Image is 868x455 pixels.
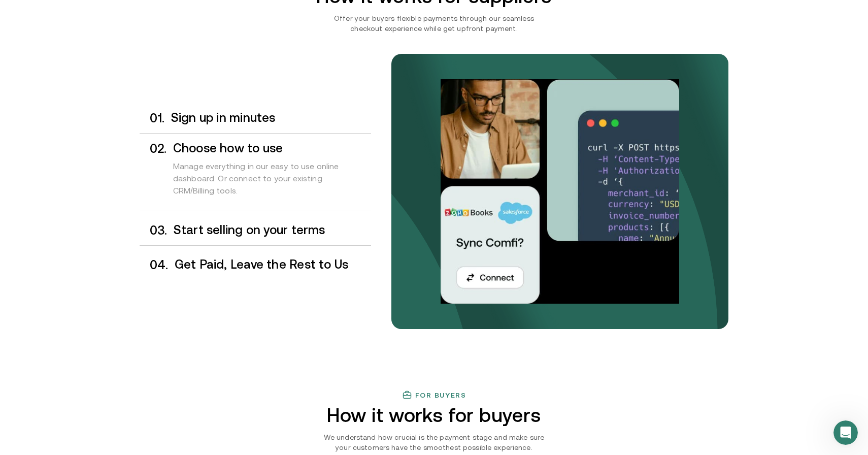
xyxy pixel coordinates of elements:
[415,391,466,399] h3: For buyers
[441,79,679,304] img: Your payments collected on time.
[402,390,412,400] img: finance
[319,13,549,34] p: Offer your buyers flexible payments through our seamless checkout experience while get upfront pa...
[391,54,728,329] img: bg
[319,432,549,452] p: We understand how crucial is the payment stage and make sure your customers have the smoothest po...
[171,111,371,124] h3: Sign up in minutes
[140,111,165,125] div: 0 1 .
[174,223,371,237] h3: Start selling on your terms
[286,404,582,426] h2: How it works for buyers
[140,142,167,207] div: 0 2 .
[173,155,371,207] div: Manage everything in our easy to use online dashboard. Or connect to your existing CRM/Billing to...
[175,258,371,271] h3: Get Paid, Leave the Rest to Us
[833,420,858,445] iframe: Intercom live chat
[140,258,169,272] div: 0 4 .
[173,142,371,155] h3: Choose how to use
[140,223,168,237] div: 0 3 .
